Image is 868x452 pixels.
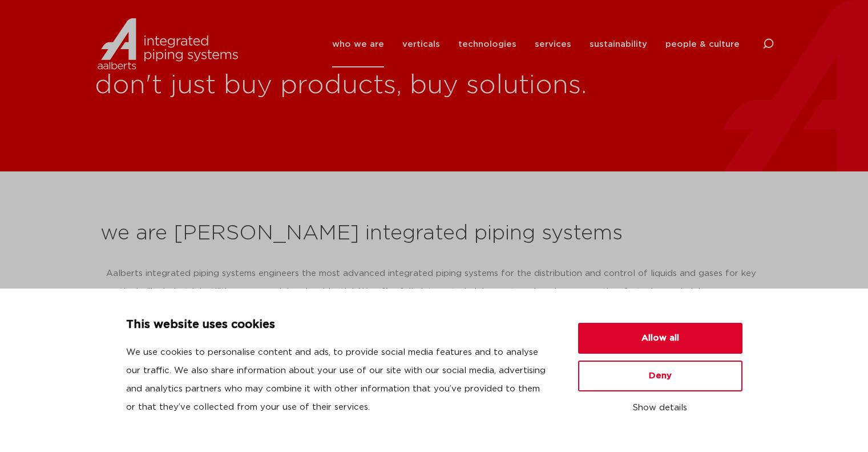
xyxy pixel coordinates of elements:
[578,361,742,391] button: Deny
[332,21,384,67] a: who we are
[106,265,762,319] p: Aalberts integrated piping systems engineers the most advanced integrated piping systems for the ...
[402,21,440,67] a: verticals
[126,316,551,334] p: This website uses cookies
[100,220,768,247] h2: we are [PERSON_NAME] integrated piping systems
[665,21,740,67] a: people & culture
[458,21,516,67] a: technologies
[535,21,571,67] a: services
[126,343,551,417] p: We use cookies to personalise content and ads, to provide social media features and to analyse ou...
[590,21,647,67] a: sustainability
[332,21,740,67] nav: Menu
[578,398,742,418] button: Show details
[578,323,742,354] button: Allow all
